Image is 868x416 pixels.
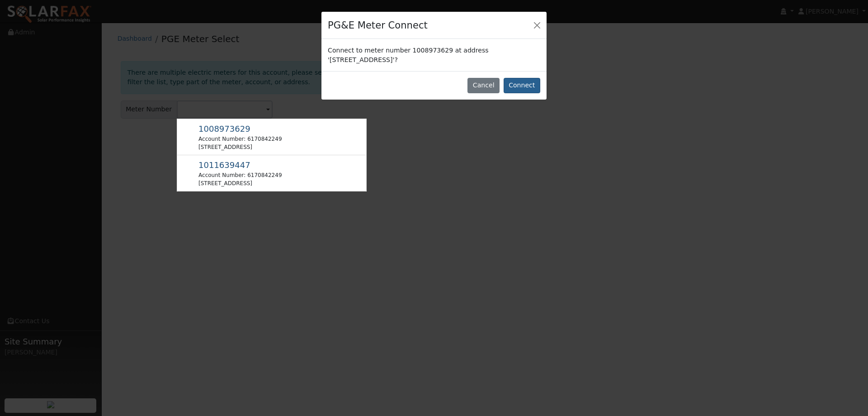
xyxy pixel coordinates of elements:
[198,126,250,133] span: Usage Point: 0821720790
[198,135,282,143] div: Account Number: 6170842249
[198,171,282,179] div: Account Number: 6170842249
[198,179,282,187] div: [STREET_ADDRESS]
[467,78,500,93] button: Cancel
[531,19,543,31] button: Close
[198,160,250,170] span: 1011639447
[504,78,540,93] button: Connect
[198,124,250,134] span: 1008973629
[328,18,428,33] h4: PG&E Meter Connect
[198,143,282,151] div: [STREET_ADDRESS]
[198,162,250,169] span: Usage Point: 8810920508
[321,39,547,71] div: Connect to meter number 1008973629 at address '[STREET_ADDRESS]'?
